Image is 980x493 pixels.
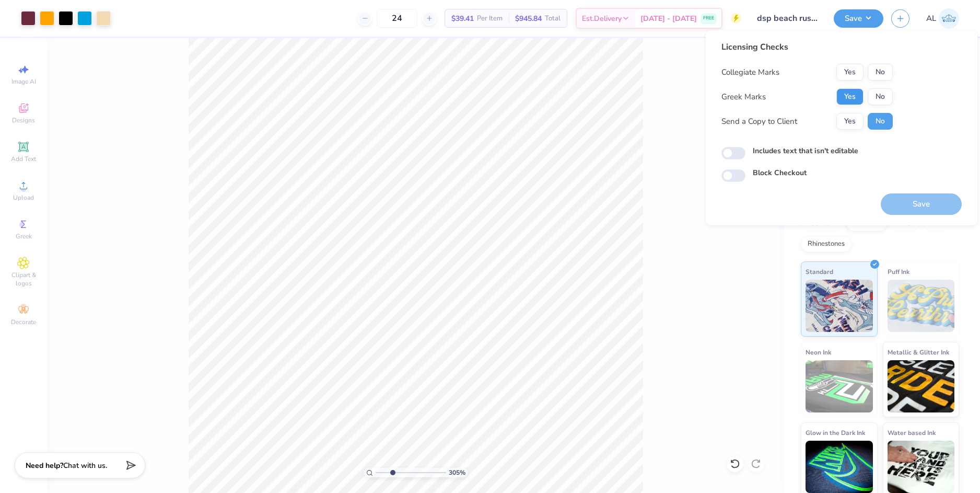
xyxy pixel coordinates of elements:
span: Add Text [11,155,36,163]
img: Alyzza Lydia Mae Sobrino [939,8,959,29]
span: AL [926,13,936,25]
span: Chat with us. [63,461,107,471]
span: $39.41 [451,13,474,24]
span: Glow in the Dark Ink [806,427,865,438]
button: Yes [836,113,864,130]
button: Save [834,9,883,28]
label: Block Checkout [753,167,807,178]
div: Send a Copy to Client [721,116,797,128]
button: Yes [836,64,864,81]
img: Puff Ink [888,280,955,332]
img: Standard [806,280,873,332]
input: – – [377,9,417,28]
span: Total [545,13,561,24]
strong: Need help? [26,461,63,471]
label: Includes text that isn't editable [753,145,858,156]
button: No [868,64,893,81]
div: Licensing Checks [721,41,893,53]
span: Puff Ink [888,266,909,277]
button: No [868,113,893,130]
button: No [868,88,893,105]
img: Water based Ink [888,441,955,493]
input: Untitled Design [749,8,826,29]
img: Metallic & Glitter Ink [888,360,955,412]
span: $945.84 [515,13,542,24]
img: Neon Ink [806,360,873,412]
span: Est. Delivery [582,13,622,24]
span: Image AI [11,77,36,86]
span: Greek [16,232,32,240]
img: Glow in the Dark Ink [806,441,873,493]
span: Designs [12,116,35,124]
button: Yes [836,88,864,105]
span: Water based Ink [888,427,936,438]
div: Collegiate Marks [721,66,779,78]
span: Per Item [477,13,503,24]
span: Clipart & logos [5,271,42,288]
span: Upload [13,193,34,202]
span: [DATE] - [DATE] [640,13,697,24]
span: Neon Ink [806,347,831,358]
a: AL [926,8,959,29]
span: Standard [806,266,833,277]
span: 305 % [449,468,465,477]
div: Greek Marks [721,91,766,103]
div: Rhinestones [801,236,851,252]
span: Decorate [11,318,36,326]
span: Metallic & Glitter Ink [888,347,949,358]
span: FREE [703,15,714,22]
